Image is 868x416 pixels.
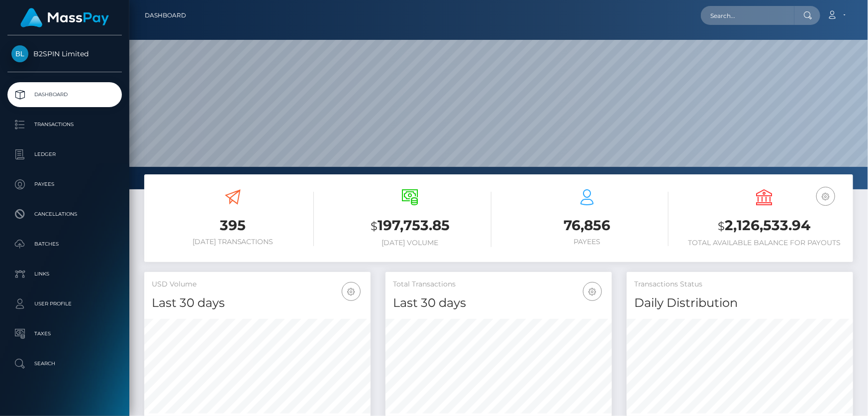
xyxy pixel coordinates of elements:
[145,5,186,26] a: Dashboard
[152,279,363,289] h5: USD Volume
[7,142,122,167] a: Ledger
[20,8,109,27] img: MassPay Logo
[11,177,118,192] p: Payees
[7,172,122,197] a: Payees
[7,321,122,346] a: Taxes
[7,82,122,107] a: Dashboard
[683,216,846,236] h3: 2,126,533.94
[506,216,669,235] h3: 76,856
[7,112,122,137] a: Transactions
[634,294,846,312] h4: Daily Distribution
[11,326,118,341] p: Taxes
[7,232,122,257] a: Batches
[7,351,122,376] a: Search
[11,45,28,62] img: B2SPIN Limited
[11,87,118,102] p: Dashboard
[11,237,118,252] p: Batches
[634,279,846,289] h5: Transactions Status
[329,239,491,247] h6: [DATE] Volume
[718,219,725,233] small: $
[506,238,669,246] h6: Payees
[329,216,491,236] h3: 197,753.85
[7,291,122,316] a: User Profile
[11,267,118,281] p: Links
[152,294,363,312] h4: Last 30 days
[393,294,604,312] h4: Last 30 days
[7,49,122,58] span: B2SPIN Limited
[11,356,118,371] p: Search
[152,216,314,235] h3: 395
[11,207,118,222] p: Cancellations
[683,239,846,247] h6: Total Available Balance for Payouts
[7,202,122,227] a: Cancellations
[11,296,118,311] p: User Profile
[11,147,118,162] p: Ledger
[7,262,122,286] a: Links
[152,238,314,246] h6: [DATE] Transactions
[11,117,118,132] p: Transactions
[393,279,604,289] h5: Total Transactions
[701,6,794,25] input: Search...
[371,219,378,233] small: $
